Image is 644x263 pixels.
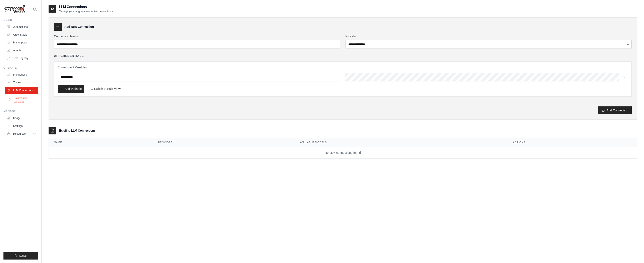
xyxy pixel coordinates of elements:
h2: LLM Connections [59,4,113,10]
a: Integrations [5,71,38,78]
a: Tool Registry [5,55,38,62]
span: Logout [19,254,27,258]
button: Resources [5,130,38,137]
label: Connection Name [54,34,340,38]
button: Add Variable [58,85,84,93]
a: Usage [5,115,38,122]
a: Settings [5,122,38,129]
a: Environment Variables [6,95,38,105]
a: Traces [5,79,38,86]
th: Available Models [294,138,508,147]
a: Agents [5,47,38,54]
a: Crew Studio [5,31,38,38]
span: Resources [13,132,26,136]
div: Manage [3,109,38,113]
img: Logo [3,5,25,13]
th: Name [49,138,153,147]
div: Operate [3,66,38,69]
a: LLM Connections [5,87,38,94]
span: Switch to Bulk View [94,87,121,91]
button: Add Connection [598,106,632,114]
div: Build [3,18,38,22]
button: Switch to Bulk View [87,85,123,93]
th: Provider [153,138,294,147]
td: No LLM connections found [49,147,637,159]
h3: Existing LLM Connections [59,128,96,133]
h3: Environment Variables [58,65,628,69]
p: Manage your language model API connections [59,10,113,13]
a: Automations [5,23,38,30]
h4: API Credentials [54,54,84,58]
button: Logout [3,252,38,260]
label: Provider [346,34,632,38]
a: Marketplace [5,39,38,46]
h3: Add New Connection [64,25,94,29]
th: Actions [508,138,637,147]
